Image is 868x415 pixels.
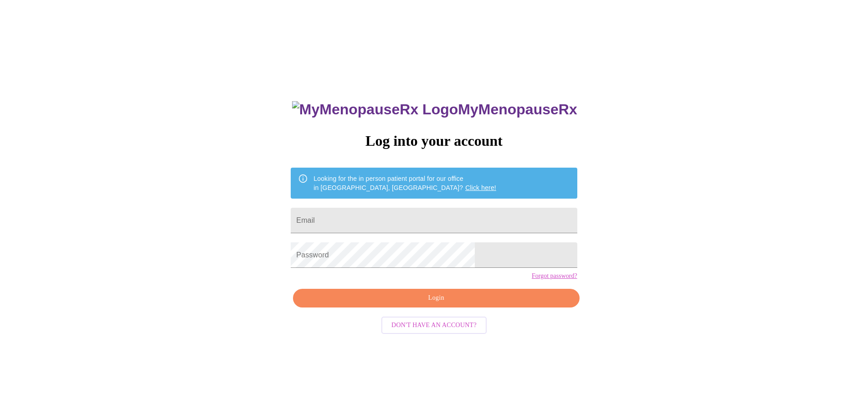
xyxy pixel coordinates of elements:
span: Login [303,292,569,304]
img: MyMenopauseRx Logo [292,101,458,118]
div: Looking for the in person patient portal for our office in [GEOGRAPHIC_DATA], [GEOGRAPHIC_DATA]? [313,170,496,196]
a: Don't have an account? [379,321,489,328]
span: Don't have an account? [391,320,477,331]
a: Forgot password? [532,272,577,280]
h3: MyMenopauseRx [292,101,577,118]
button: Don't have an account? [381,317,487,334]
h3: Log into your account [291,133,577,149]
button: Login [293,289,579,307]
a: Click here! [465,184,496,191]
